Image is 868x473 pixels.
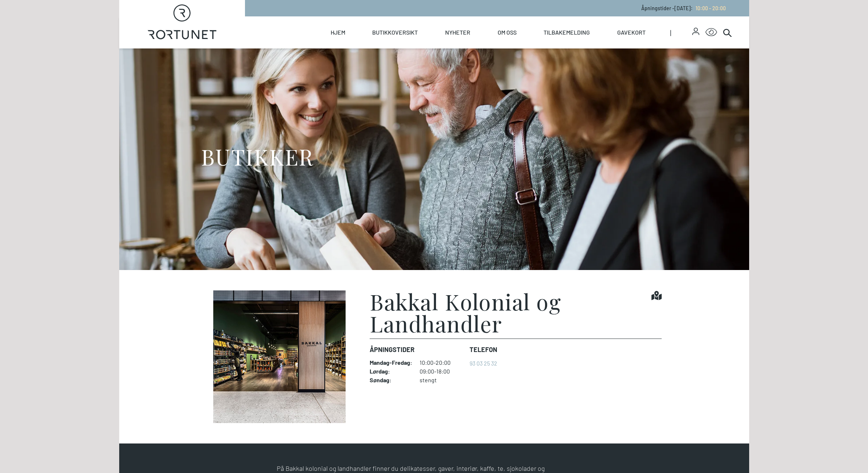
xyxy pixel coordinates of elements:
[370,368,412,375] dt: Lørdag :
[370,345,464,355] dt: Åpningstider
[420,359,464,366] dd: 10:00-20:00
[370,290,651,334] h1: Bakkal Kolonial og Landhandler
[420,368,464,375] dd: 09:00-18:00
[372,16,418,48] a: Butikkoversikt
[370,376,412,384] dt: Søndag :
[693,5,726,11] a: 10:00 - 20:00
[544,16,590,48] a: Tilbakemelding
[470,360,497,367] a: 93 03 25 32
[470,345,497,355] dt: Telefon
[331,16,345,48] a: Hjem
[370,359,412,366] dt: Mandag - Fredag :
[617,16,646,48] a: Gavekort
[696,5,726,11] span: 10:00 - 20:00
[641,4,726,12] p: Åpningstider - [DATE] :
[498,16,517,48] a: Om oss
[201,143,314,170] h1: BUTIKKER
[705,27,717,38] button: Open Accessibility Menu
[445,16,470,48] a: Nyheter
[420,376,464,384] dd: stengt
[670,16,693,48] span: |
